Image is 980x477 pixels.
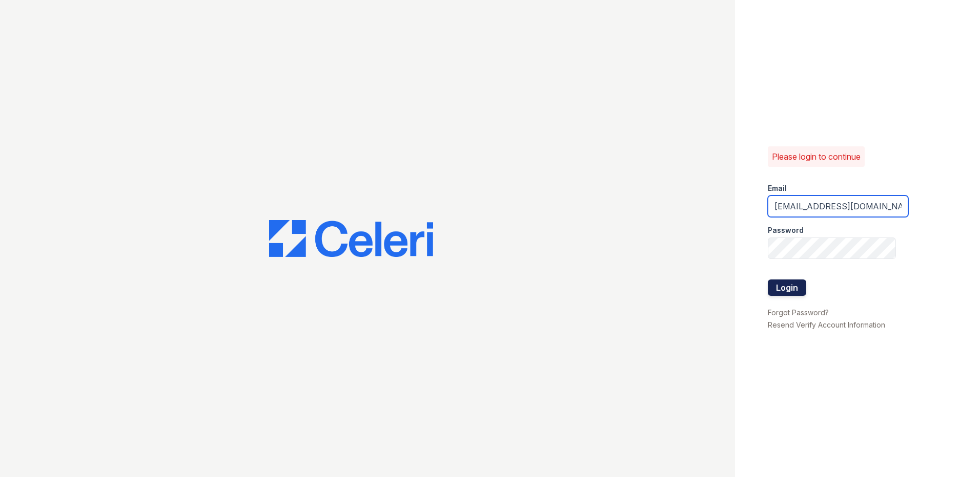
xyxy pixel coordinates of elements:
img: CE_Logo_Blue-a8612792a0a2168367f1c8372b55b34899dd931a85d93a1a3d3e32e68fde9ad4.png [269,220,433,257]
label: Email [768,183,787,193]
label: Password [768,225,804,235]
p: Please login to continue [772,150,861,163]
a: Forgot Password? [768,308,829,317]
a: Resend Verify Account Information [768,320,885,329]
button: Login [768,279,806,296]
